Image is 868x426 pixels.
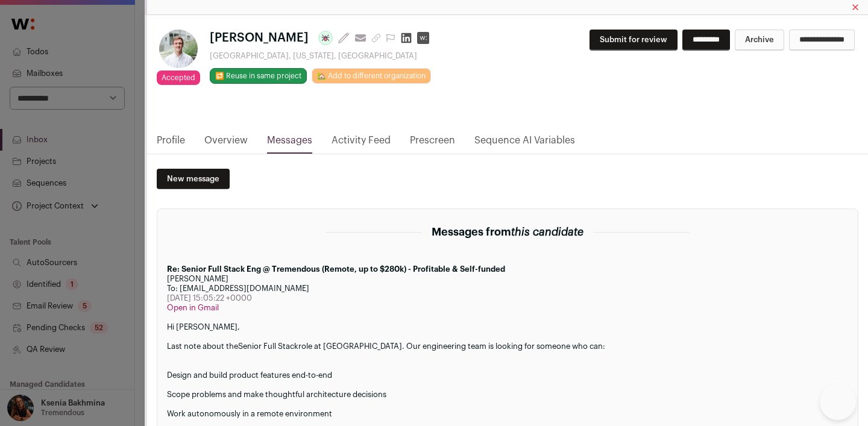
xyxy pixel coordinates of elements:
a: Sequence AI Variables [474,133,575,154]
a: 🏡 Add to different organization [312,68,431,84]
div: Last note about the role at [GEOGRAPHIC_DATA]. Our engineering team is looking for someone who can: [167,342,848,351]
img: b0088bf13204ff51cf810259ccbfc80b37b4c0302def1caecb904a5b1766b07b [159,30,198,68]
a: Open in Gmail [167,304,219,312]
a: Overview [204,133,248,154]
button: Submit for review [590,30,678,51]
button: 🔂 Reuse in same project [210,68,307,84]
button: Archive [735,30,784,51]
a: Profile [157,133,185,154]
span: this candidate [511,227,583,237]
div: [DATE] 15:05:22 +0000 [167,293,848,303]
div: [PERSON_NAME] [167,274,848,284]
a: Prescreen [410,133,455,154]
div: To: [EMAIL_ADDRESS][DOMAIN_NAME] [167,284,848,293]
a: Messages [267,133,312,154]
a: Senior Full Stack [238,342,298,350]
span: [PERSON_NAME] [210,30,309,46]
h2: Messages from [432,224,583,240]
a: Activity Feed [332,133,391,154]
span: Accepted [157,70,200,85]
li: Design and build product features end-to-end [167,371,848,380]
div: Hi [PERSON_NAME], [167,322,848,332]
a: New message [157,169,230,189]
li: Work autonomously in a remote environment [167,409,848,419]
div: [GEOGRAPHIC_DATA], [US_STATE], [GEOGRAPHIC_DATA] [210,51,434,61]
iframe: Help Scout Beacon - Open [820,384,856,420]
li: Scope problems and make thoughtful architecture decisions [167,390,848,399]
div: Re: Senior Full Stack Eng @ Tremendous (Remote, up to $280k) - Profitable & Self-funded [167,265,848,274]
